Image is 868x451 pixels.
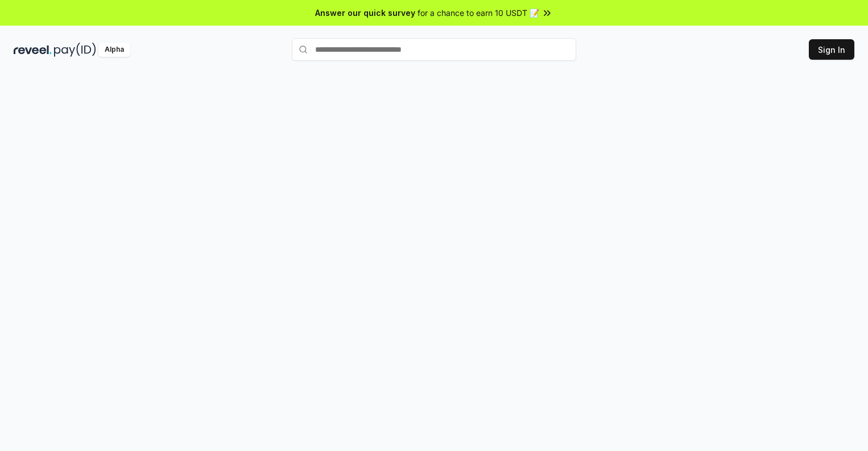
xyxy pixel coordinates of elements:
[418,7,539,19] span: for a chance to earn 10 USDT 📝
[809,39,854,60] button: Sign In
[14,43,52,57] img: reveel_dark
[54,43,96,57] img: pay_id
[315,7,415,19] span: Answer our quick survey
[98,43,130,57] div: Alpha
